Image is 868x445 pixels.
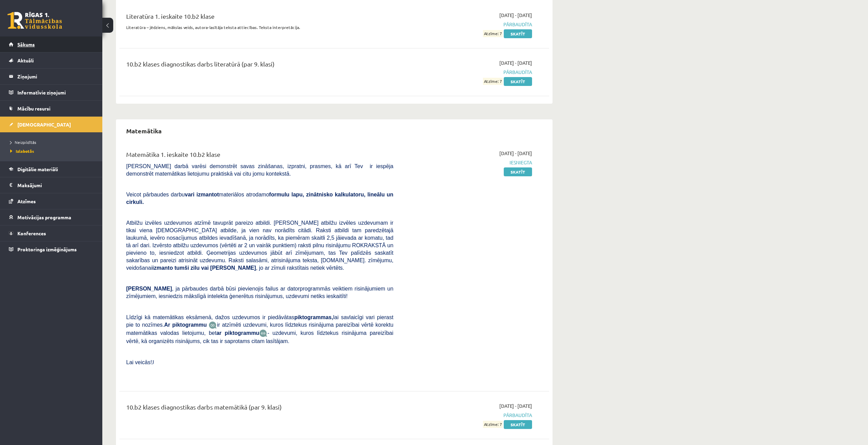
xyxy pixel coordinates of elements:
div: Literatūra 1. ieskaite 10.b2 klase [126,12,393,24]
b: ar piktogrammu [216,330,259,336]
span: , ja pārbaudes darbā būsi pievienojis failus ar datorprogrammās veiktiem risinājumiem un zīmējumi... [126,286,393,299]
img: JfuEzvunn4EvwAAAAASUVORK5CYII= [209,321,217,329]
a: Ziņojumi [9,69,94,84]
span: Atzīme: 7 [483,421,503,428]
div: 10.b2 klases diagnostikas darbs matemātikā (par 9. klasi) [126,402,393,415]
div: Matemātika 1. ieskaite 10.b2 klase [126,150,393,162]
h2: Matemātika [119,123,168,139]
span: Izlabotās [10,148,34,154]
a: Atzīmes [9,193,94,209]
span: Atzīme: 7 [483,78,503,85]
legend: Informatīvie ziņojumi [17,85,94,100]
a: Neizpildītās [10,139,95,145]
span: Iesniegta [403,159,532,166]
legend: Ziņojumi [17,69,94,84]
b: izmanto [152,265,173,271]
b: tumši zilu vai [PERSON_NAME] [174,265,256,271]
span: [DEMOGRAPHIC_DATA] [17,121,71,128]
span: Atbilžu izvēles uzdevumos atzīmē tavuprāt pareizo atbildi. [PERSON_NAME] atbilžu izvēles uzdevuma... [126,220,393,271]
a: Skatīt [504,29,532,38]
span: Lai veicās! [126,359,152,365]
a: Motivācijas programma [9,209,94,225]
span: Veicot pārbaudes darbu materiālos atrodamo [126,192,393,205]
span: Aktuāli [17,57,34,63]
span: Atzīmes [17,198,36,204]
b: formulu lapu, zinātnisko kalkulatoru, lineālu un cirkuli. [126,192,393,205]
a: Skatīt [504,167,532,176]
img: wKvN42sLe3LLwAAAABJRU5ErkJggg== [259,329,267,337]
div: 10.b2 klases diagnostikas darbs literatūrā (par 9. klasi) [126,59,393,72]
span: Līdzīgi kā matemātikas eksāmenā, dažos uzdevumos ir piedāvātas lai savlaicīgi vari pierast pie to... [126,314,393,328]
a: Aktuāli [9,53,94,68]
a: Skatīt [504,420,532,429]
a: Izlabotās [10,148,95,154]
a: Proktoringa izmēģinājums [9,241,94,257]
span: [DATE] - [DATE] [499,402,532,410]
b: piktogrammas, [294,314,333,320]
span: Pārbaudīta [403,69,532,76]
a: Mācību resursi [9,101,94,116]
span: Mācību resursi [17,105,50,112]
legend: Maksājumi [17,177,94,193]
span: Digitālie materiāli [17,166,58,172]
span: [DATE] - [DATE] [499,59,532,66]
span: Proktoringa izmēģinājums [17,246,77,252]
a: Digitālie materiāli [9,161,94,177]
span: [DATE] - [DATE] [499,150,532,157]
span: [PERSON_NAME] [126,286,172,292]
a: Rīgas 1. Tālmācības vidusskola [8,12,62,29]
a: [DEMOGRAPHIC_DATA] [9,117,94,132]
a: Konferences [9,225,94,241]
a: Skatīt [504,77,532,86]
b: Ar piktogrammu [164,322,207,328]
span: Pārbaudīta [403,412,532,419]
span: [PERSON_NAME] darbā varēsi demonstrēt savas zināšanas, izpratni, prasmes, kā arī Tev ir iespēja d... [126,163,393,177]
b: vari izmantot [185,192,219,197]
span: Atzīme: 7 [483,30,503,37]
span: J [152,359,154,365]
a: Sākums [9,36,94,52]
span: [DATE] - [DATE] [499,12,532,19]
span: Konferences [17,230,46,236]
span: Neizpildītās [10,139,36,145]
span: Sākums [17,41,35,47]
span: ir atzīmēti uzdevumi, kuros līdztekus risinājuma pareizībai vērtē korektu matemātikas valodas lie... [126,322,393,336]
a: Maksājumi [9,177,94,193]
span: Pārbaudīta [403,21,532,28]
span: Motivācijas programma [17,214,71,220]
a: Informatīvie ziņojumi [9,85,94,100]
p: Literatūra – jēdziens, mākslas veids, autora-lasītāja teksta attiecības. Teksta interpretācija. [126,24,393,30]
